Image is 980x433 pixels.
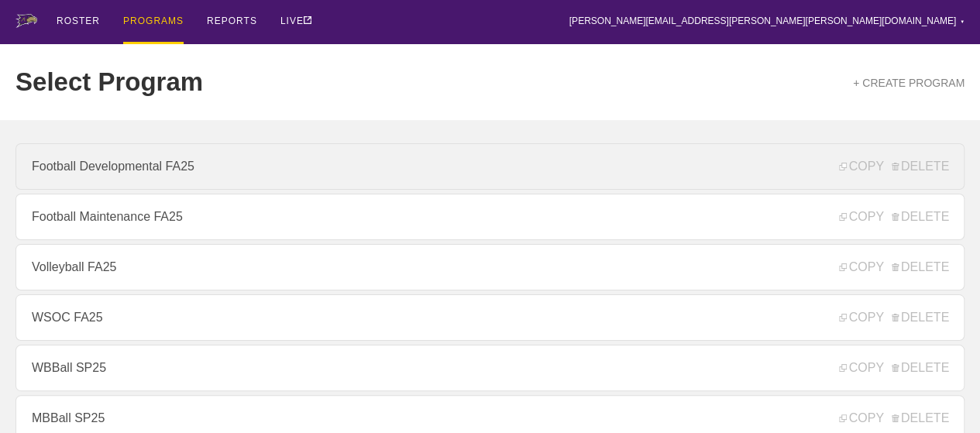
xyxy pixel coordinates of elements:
span: COPY [839,210,883,224]
a: Volleyball FA25 [15,244,965,290]
img: logo [15,14,37,28]
span: COPY [839,160,883,174]
a: + CREATE PROGRAM [853,77,965,89]
iframe: Chat Widget [701,253,980,433]
a: Football Maintenance FA25 [15,194,965,240]
div: ▼ [960,17,965,26]
span: DELETE [892,160,949,174]
a: WBBall SP25 [15,345,965,391]
span: DELETE [892,210,949,224]
a: WSOC FA25 [15,294,965,341]
a: Football Developmental FA25 [15,143,965,190]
